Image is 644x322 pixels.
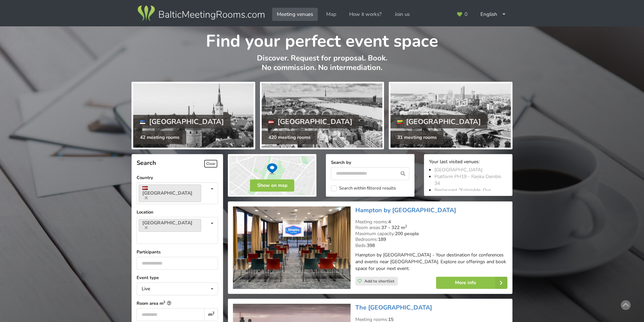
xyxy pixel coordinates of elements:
[228,154,316,197] img: Show on map
[364,278,395,284] span: Add to shortlist
[355,206,456,214] a: Hampton by [GEOGRAPHIC_DATA]
[331,159,409,166] label: Search by
[139,184,201,202] a: [GEOGRAPHIC_DATA]
[405,224,407,229] sup: 2
[132,53,512,79] p: Discover. Request for proposal. Book. No commission. No intermediation.
[272,8,318,21] a: Meeting venues
[250,179,294,192] button: Show on map
[434,173,501,187] a: Platform PH19 - Raņka Dambis 34
[133,131,186,144] div: 42 meeting rooms
[260,82,384,149] a: [GEOGRAPHIC_DATA] 420 meeting rooms
[464,12,468,17] span: 0
[355,231,507,237] div: Maximum capacity:
[139,219,201,232] a: [GEOGRAPHIC_DATA]
[321,8,341,21] a: Map
[355,225,507,231] div: Room areas:
[355,303,432,312] a: The [GEOGRAPHIC_DATA]
[381,224,407,231] strong: 37 - 322 m
[204,160,217,168] span: Clear
[233,206,350,289] img: Hotel | Marupe Municipality | Hampton by Hilton Riga Airport
[367,242,375,249] strong: 398
[388,219,391,225] strong: 4
[136,4,266,23] img: Baltic Meeting Rooms
[389,82,512,149] a: [GEOGRAPHIC_DATA] 31 meeting rooms
[395,230,419,237] strong: 200 people
[390,8,414,21] a: Join us
[355,252,507,272] p: Hampton by [GEOGRAPHIC_DATA] - Your destination for conferences and events near [GEOGRAPHIC_DATA]...
[133,115,231,128] div: [GEOGRAPHIC_DATA]
[132,26,512,52] h1: Find your perfect event space
[436,277,507,289] a: More info
[390,131,444,144] div: 31 meeting rooms
[137,174,218,181] label: Country
[212,311,214,316] sup: 2
[344,8,386,21] a: How it works?
[378,236,386,243] strong: 189
[163,300,165,304] sup: 2
[204,308,218,321] div: m
[355,243,507,249] div: Beds:
[331,185,396,191] label: Search within filtered results
[142,287,150,291] div: Live
[137,159,156,167] span: Search
[137,249,218,255] label: Participants
[429,159,507,166] div: Your last visited venues:
[434,187,491,200] a: Restaurant "Kolonāde. Our stories…"
[355,237,507,243] div: Bedrooms:
[355,219,507,225] div: Meeting rooms:
[476,8,511,21] div: English
[137,274,218,281] label: Event type
[137,300,218,307] label: Room area m
[390,115,488,128] div: [GEOGRAPHIC_DATA]
[262,131,317,144] div: 420 meeting rooms
[137,209,218,216] label: Location
[434,167,482,173] a: [GEOGRAPHIC_DATA]
[132,82,255,149] a: [GEOGRAPHIC_DATA] 42 meeting rooms
[262,115,359,128] div: [GEOGRAPHIC_DATA]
